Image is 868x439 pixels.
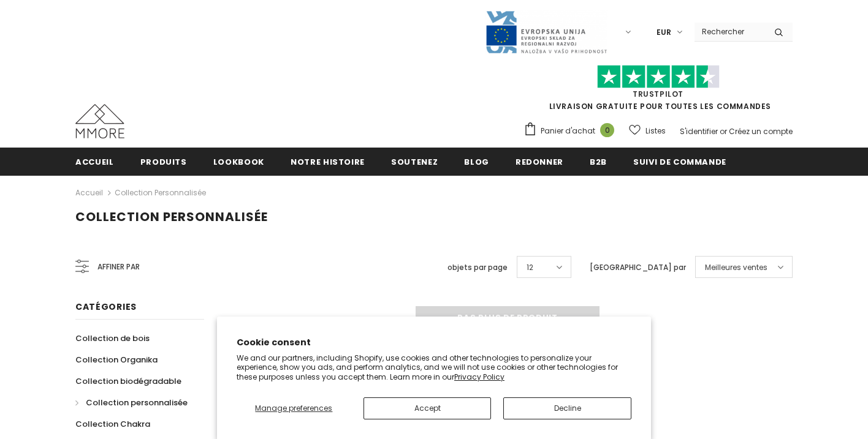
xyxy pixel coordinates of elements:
span: Accueil [75,156,114,168]
span: Lookbook [213,156,264,168]
a: Collection Organika [75,349,158,370]
label: objets par page [447,261,508,274]
span: B2B [590,156,607,168]
a: Redonner [516,148,563,175]
a: Accueil [75,148,114,175]
span: 0 [600,123,614,137]
label: [GEOGRAPHIC_DATA] par [590,261,686,274]
a: Collection personnalisée [115,187,206,198]
a: Collection Chakra [75,413,150,435]
span: Collection personnalisée [75,208,268,225]
span: Collection biodégradable [75,375,181,387]
h2: Cookie consent [237,336,631,349]
span: Suivi de commande [633,156,726,168]
span: 12 [527,261,533,274]
span: Collection personnalisée [86,397,188,408]
button: Manage preferences [237,397,351,419]
span: Redonner [516,156,563,168]
input: Search Site [695,23,765,40]
span: Catégories [75,301,137,313]
a: TrustPilot [633,89,683,99]
span: soutenez [391,156,438,168]
button: Decline [503,397,631,419]
a: Suivi de commande [633,148,726,175]
a: Notre histoire [291,148,365,175]
a: B2B [590,148,607,175]
a: Collection biodégradable [75,370,181,392]
a: Javni Razpis [485,26,607,37]
a: Panier d'achat 0 [523,122,620,140]
span: Blog [464,156,489,168]
a: S'identifier [680,126,718,137]
a: Collection de bois [75,328,150,349]
span: Panier d'achat [541,125,595,137]
span: Produits [140,156,187,168]
span: Notre histoire [291,156,365,168]
a: Accueil [75,186,103,200]
a: Collection personnalisée [75,392,188,413]
span: or [720,126,727,137]
span: Listes [645,125,666,137]
a: Privacy Policy [454,372,504,382]
span: Affiner par [97,260,140,274]
a: Produits [140,148,187,175]
img: Javni Razpis [485,10,607,54]
a: Créez un compte [729,126,793,137]
img: Cas MMORE [75,104,124,138]
button: Accept [364,397,492,419]
span: Collection de bois [75,332,150,344]
span: EUR [657,26,671,39]
img: Faites confiance aux étoiles pilotes [597,65,720,89]
span: Collection Chakra [75,418,150,430]
a: soutenez [391,148,438,175]
a: Lookbook [213,148,264,175]
span: Manage preferences [255,403,332,413]
a: Listes [629,120,666,141]
span: Meilleures ventes [705,261,767,274]
span: LIVRAISON GRATUITE POUR TOUTES LES COMMANDES [523,70,793,111]
span: Collection Organika [75,354,158,366]
a: Blog [464,148,489,175]
p: We and our partners, including Shopify, use cookies and other technologies to personalize your ex... [237,353,631,382]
